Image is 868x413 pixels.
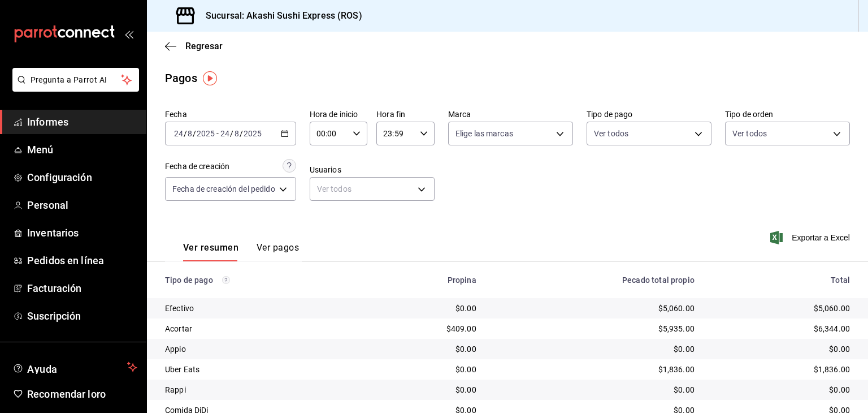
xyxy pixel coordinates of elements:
[165,365,199,374] font: Uber Eats
[725,110,774,119] font: Tipo de orden
[658,304,695,313] font: $5,060.00
[8,82,139,94] a: Pregunta a Parrot AI
[27,363,58,375] font: Ayuda
[184,129,187,138] font: /
[448,276,476,285] font: Propina
[732,129,767,138] font: Ver todos
[172,184,275,193] font: Fecha de creación del pedido
[658,365,695,374] font: $1,836.00
[814,365,850,374] font: $1,836.00
[455,345,476,354] font: $0.00
[183,242,299,261] div: pestañas de navegación
[622,276,695,285] font: Pecado total propio
[658,324,695,333] font: $5,935.00
[216,129,219,138] font: -
[310,110,358,119] font: Hora de inicio
[27,171,92,183] font: Configuración
[27,310,81,322] font: Suscripción
[792,233,850,242] font: Exportar a Excel
[234,129,240,138] input: --
[27,255,104,266] font: Pedidos en línea
[173,129,184,138] input: --
[165,385,186,394] font: Rappi
[196,129,215,138] input: ----
[455,385,476,394] font: $0.00
[165,110,187,119] font: Fecha
[27,144,54,156] font: Menú
[27,227,79,239] font: Inventarios
[165,162,229,171] font: Fecha de creación
[27,116,68,128] font: Informes
[165,41,223,51] button: Regresar
[772,231,850,244] button: Exportar a Excel
[185,41,223,51] font: Regresar
[257,242,299,253] font: Ver pagos
[455,129,513,138] font: Elige las marcas
[455,365,476,374] font: $0.00
[12,68,139,92] button: Pregunta a Parrot AI
[124,29,133,38] button: abrir_cajón_menú
[376,110,405,119] font: Hora fin
[829,385,850,394] font: $0.00
[165,345,186,354] font: Appio
[165,324,192,333] font: Acortar
[206,10,362,21] font: Sucursal: Akashi Sushi Express (ROS)
[203,71,217,85] img: Marcador de información sobre herramientas
[243,129,262,138] input: ----
[165,304,194,313] font: Efectivo
[448,110,471,119] font: Marca
[587,110,633,119] font: Tipo de pago
[183,242,238,253] font: Ver resumen
[165,276,213,285] font: Tipo de pago
[27,388,106,400] font: Recomendar loro
[230,129,233,138] font: /
[31,75,107,84] font: Pregunta a Parrot AI
[222,276,230,284] svg: Los pagos realizados con Pay y otras terminales son montos brutos.
[27,199,68,211] font: Personal
[814,324,850,333] font: $6,344.00
[317,184,351,193] font: Ver todos
[187,129,193,138] input: --
[674,345,695,354] font: $0.00
[829,345,850,354] font: $0.00
[674,385,695,394] font: $0.00
[27,282,81,294] font: Facturación
[240,129,243,138] font: /
[831,276,850,285] font: Total
[594,129,628,138] font: Ver todos
[814,304,850,313] font: $5,060.00
[310,165,341,174] font: Usuarios
[165,71,197,85] font: Pagos
[446,324,476,333] font: $409.00
[220,129,230,138] input: --
[193,129,196,138] font: /
[455,304,476,313] font: $0.00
